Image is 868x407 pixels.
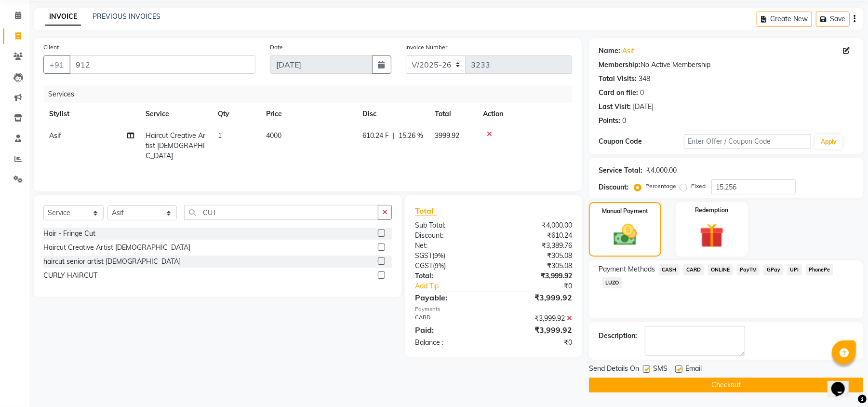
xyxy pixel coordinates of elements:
div: Points: [599,116,620,126]
span: Send Details On [589,364,639,376]
img: _gift.svg [692,220,732,251]
div: haircut senior artist [DEMOGRAPHIC_DATA] [43,257,181,267]
span: CASH [659,264,680,275]
span: GPay [763,264,783,275]
label: Fixed [691,182,706,190]
div: ₹3,999.92 [494,313,579,324]
th: Action [477,103,572,125]
div: ₹3,999.92 [494,271,579,281]
div: Name: [599,46,620,56]
th: Total [429,103,477,125]
span: 1 [218,131,222,140]
th: Qty [212,103,260,125]
label: Redemption [695,206,728,215]
div: Balance : [408,338,494,348]
span: LUZO [602,277,622,288]
div: Total Visits: [599,74,637,84]
a: Asif [622,46,634,56]
div: Discount: [599,182,628,192]
a: INVOICE [45,8,81,26]
div: CURLY HAIRCUT [43,271,97,281]
span: 3999.92 [435,131,459,140]
div: ₹305.08 [494,261,579,271]
span: Haircut Creative Artist [DEMOGRAPHIC_DATA] [146,131,205,160]
th: Price [260,103,357,125]
div: Net: [408,241,494,251]
label: Invoice Number [406,43,448,52]
a: PREVIOUS INVOICES [93,12,160,21]
button: Apply [815,135,842,149]
iframe: chat widget [828,368,858,397]
label: Client [43,43,59,52]
div: Paid: [408,324,494,336]
div: Haircut Creative Artist [DEMOGRAPHIC_DATA] [43,243,190,253]
div: Description: [599,331,637,341]
div: Hair - Fringe Cut [43,229,95,239]
span: UPI [787,264,802,275]
span: SMS [653,364,668,376]
div: Sub Total: [408,220,494,231]
div: Payments [415,305,572,313]
input: Search by Name/Mobile/Email/Code [69,55,255,74]
button: Checkout [589,378,863,393]
label: Manual Payment [602,207,648,216]
input: Enter Offer / Coupon Code [684,134,811,149]
div: Card on file: [599,88,638,98]
div: 0 [622,116,626,126]
span: CARD [683,264,704,275]
label: Percentage [645,182,676,190]
div: Total: [408,271,494,281]
button: Create New [757,12,812,27]
div: ₹305.08 [494,251,579,261]
div: [DATE] [633,102,654,112]
span: Email [685,364,702,376]
span: PhonePe [806,264,833,275]
label: Date [270,43,283,52]
th: Service [140,103,212,125]
div: ₹610.24 [494,231,579,241]
div: Service Total: [599,165,642,176]
th: Disc [357,103,429,125]
span: CGST [415,261,433,270]
th: Stylist [43,103,140,125]
div: Last Visit: [599,102,631,112]
img: _cash.svg [606,221,644,248]
span: 9% [435,262,444,270]
div: ₹3,999.92 [494,292,579,303]
div: ₹0 [494,338,579,348]
div: ₹4,000.00 [646,165,677,176]
div: ( ) [408,251,494,261]
span: Total [415,206,437,216]
span: 15.26 % [399,131,423,141]
div: Discount: [408,231,494,241]
a: Add Tip [408,281,508,291]
div: ₹0 [508,281,579,291]
span: Payment Methods [599,264,655,274]
div: 348 [639,74,650,84]
span: 4000 [266,131,281,140]
div: ₹3,999.92 [494,324,579,336]
div: 0 [640,88,644,98]
button: Save [816,12,850,27]
div: ₹3,389.76 [494,241,579,251]
span: SGST [415,251,432,260]
div: ₹4,000.00 [494,220,579,231]
input: Search or Scan [184,205,378,220]
div: Coupon Code [599,136,683,147]
span: 9% [434,252,443,259]
span: PayTM [737,264,760,275]
div: No Active Membership [599,60,854,70]
div: Payable: [408,292,494,303]
div: CARD [408,313,494,324]
div: Membership: [599,60,641,70]
span: 610.24 F [362,131,389,141]
div: ( ) [408,261,494,271]
button: +91 [43,55,70,74]
span: Asif [49,131,61,140]
span: ONLINE [708,264,733,275]
div: Services [44,85,579,103]
span: | [393,131,395,141]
